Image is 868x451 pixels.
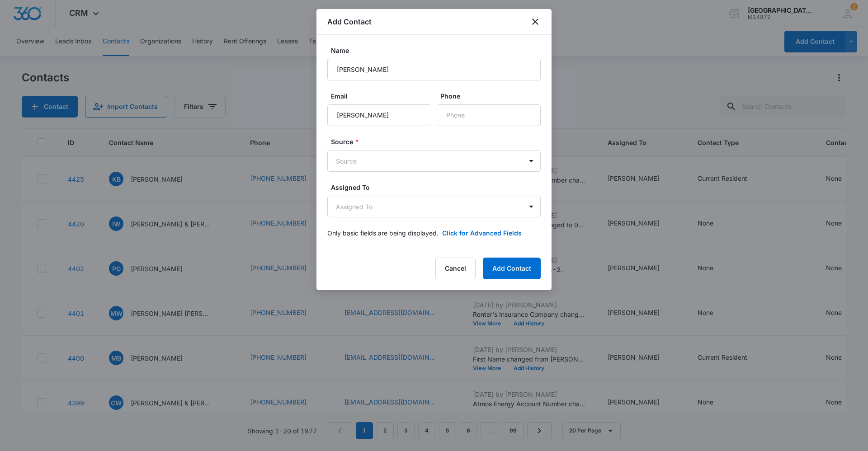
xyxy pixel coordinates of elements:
input: Phone [437,104,541,126]
button: Cancel [435,258,476,279]
input: Name [327,59,541,80]
button: close [530,16,541,27]
button: Add Contact [483,258,541,279]
label: Source [331,137,544,146]
p: Only basic fields are being displayed. [327,228,439,238]
label: Email [331,91,435,101]
label: Phone [440,91,544,101]
label: Name [331,46,544,55]
input: Email [327,104,431,126]
button: Click for Advanced Fields [442,228,522,238]
label: Assigned To [331,183,544,192]
h1: Add Contact [327,16,372,27]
